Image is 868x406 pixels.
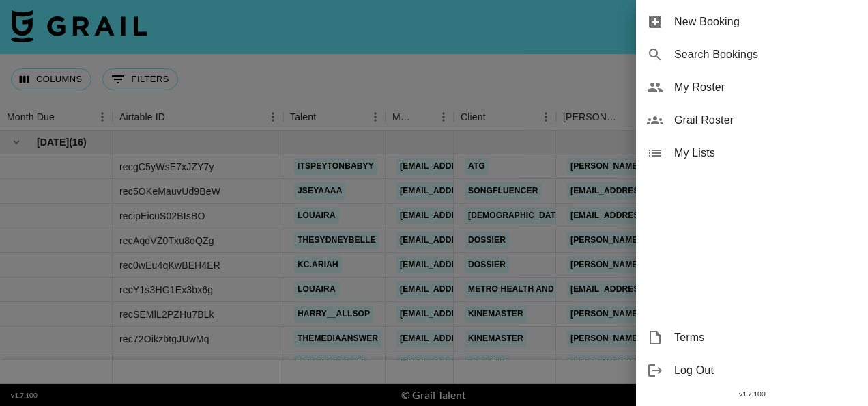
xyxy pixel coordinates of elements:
span: Log Out [674,362,857,379]
div: Grail Roster [636,104,868,137]
div: My Lists [636,137,868,170]
span: Terms [674,329,857,346]
div: Search Bookings [636,38,868,71]
span: New Booking [674,14,857,30]
span: Grail Roster [674,112,857,128]
div: New Booking [636,5,868,38]
span: My Lists [674,145,857,161]
span: My Roster [674,79,857,96]
div: Terms [636,321,868,354]
span: Search Bookings [674,46,857,63]
div: Log Out [636,354,868,387]
div: My Roster [636,71,868,104]
div: v 1.7.100 [636,387,868,401]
